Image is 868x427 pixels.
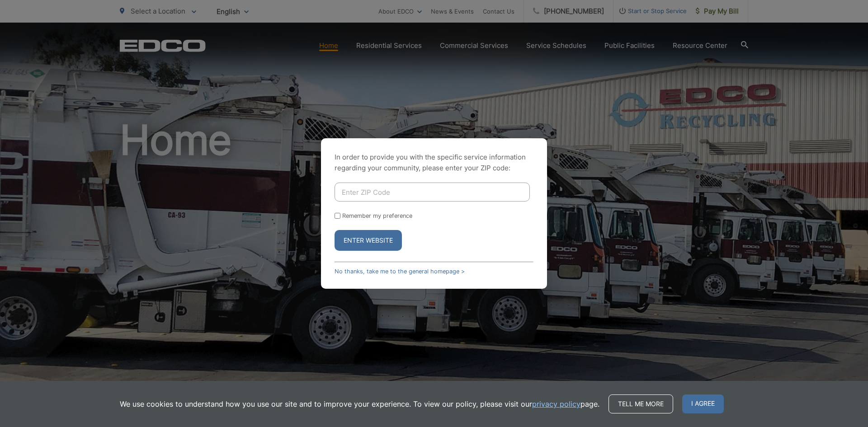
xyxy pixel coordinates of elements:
[532,399,580,409] a: privacy policy
[342,212,412,219] label: Remember my preference
[682,394,724,413] span: I agree
[335,268,465,275] a: No thanks, take me to the general homepage >
[335,183,530,202] input: Enter ZIP Code
[120,399,599,409] p: We use cookies to understand how you use our site and to improve your experience. To view our pol...
[335,152,533,174] p: In order to provide you with the specific service information regarding your community, please en...
[335,230,402,251] button: Enter Website
[609,394,673,413] a: Tell me more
